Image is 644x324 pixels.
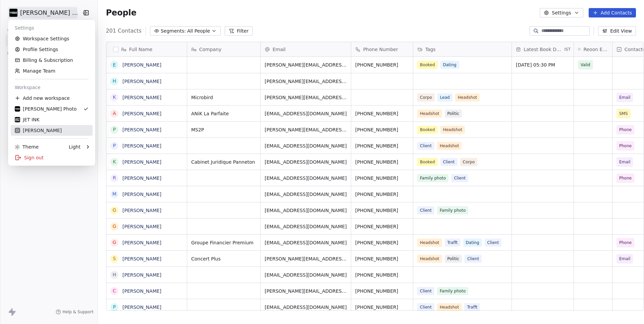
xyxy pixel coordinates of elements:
[15,127,62,134] div: [PERSON_NAME]
[15,116,40,123] div: JET INK
[11,23,93,33] div: Settings
[11,55,93,66] a: Billing & Subscription
[11,44,93,55] a: Profile Settings
[11,82,93,93] div: Workspace
[16,128,19,133] span: D
[11,152,93,163] div: Sign out
[15,106,77,112] div: [PERSON_NAME] Photo
[15,117,20,122] img: JET%20INK%20Metal.png
[15,144,39,150] div: Theme
[11,66,93,76] a: Manage Team
[69,144,80,150] div: Light
[11,93,93,104] div: Add new workspace
[15,106,20,112] img: Daudelin%20Photo%20Logo%20White%202025%20Square.png
[11,33,93,44] a: Workspace Settings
